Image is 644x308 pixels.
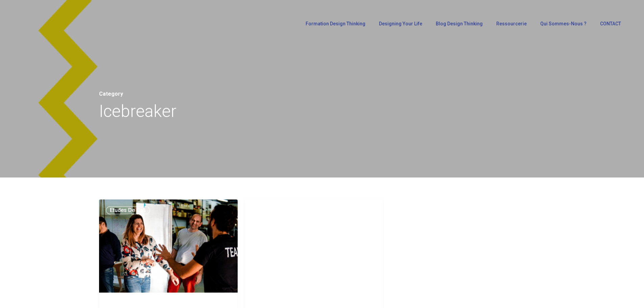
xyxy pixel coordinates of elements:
[306,21,365,26] span: Formation Design Thinking
[597,21,624,26] a: CONTACT
[432,21,486,26] a: Blog Design Thinking
[493,21,530,26] a: Ressourcerie
[99,91,123,97] span: Category
[106,206,150,214] a: Etudes de cas
[251,206,286,214] a: Icebreaker
[537,21,590,26] a: Qui sommes-nous ?
[379,21,422,26] span: Designing Your Life
[496,21,527,26] span: Ressourcerie
[600,21,621,26] span: CONTACT
[540,21,587,26] span: Qui sommes-nous ?
[436,21,483,26] span: Blog Design Thinking
[302,21,369,26] a: Formation Design Thinking
[99,99,545,123] h1: Icebreaker
[376,21,426,26] a: Designing Your Life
